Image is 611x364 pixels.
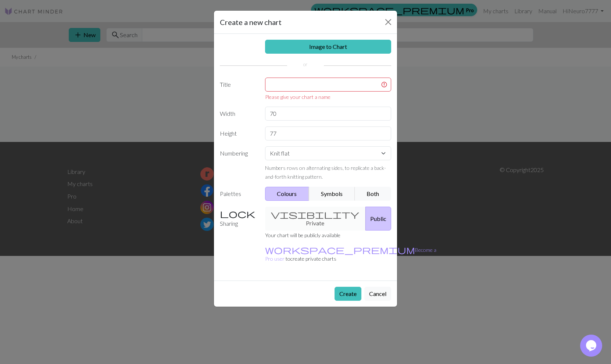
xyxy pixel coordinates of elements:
button: Symbols [309,187,355,201]
button: Public [365,207,391,231]
a: Image to Chart [265,40,392,54]
button: Both [355,187,392,201]
label: Numbering [215,146,261,181]
div: Please give your chart a name [265,93,392,101]
button: Close [382,16,394,28]
h5: Create a new chart [220,17,282,28]
iframe: chat widget [580,335,604,357]
button: Create [335,287,361,301]
a: Become a Pro user [265,247,436,262]
button: Colours [265,187,310,201]
label: Height [215,126,261,140]
label: Width [215,107,261,121]
label: Sharing [215,207,261,231]
small: Numbers rows on alternating sides, to replicate a back-and-forth knitting pattern. [265,165,386,180]
small: Your chart will be publicly available [265,232,340,238]
small: to create private charts [265,247,436,262]
label: Title [215,78,261,101]
button: Cancel [364,287,391,301]
span: workspace_premium [265,245,415,255]
label: Palettes [215,187,261,201]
